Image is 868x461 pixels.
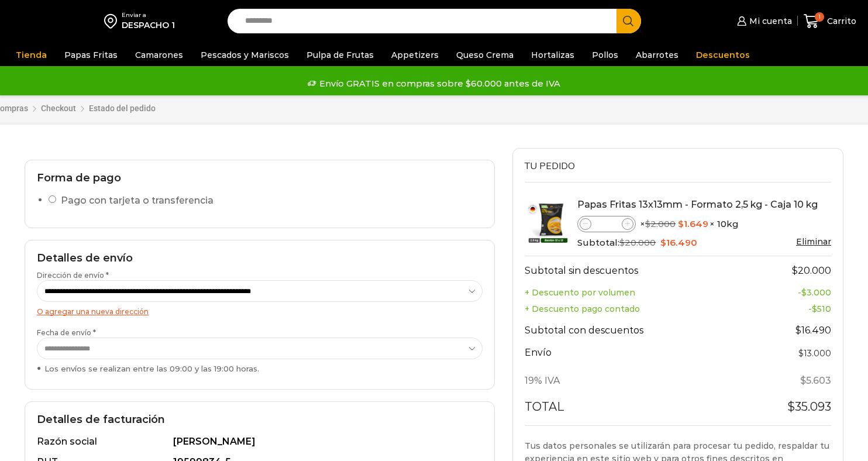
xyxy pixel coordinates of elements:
span: $ [619,237,625,248]
span: $ [812,304,817,314]
select: Dirección de envío * [37,280,483,302]
bdi: 16.490 [660,237,697,248]
img: Pago con tarjeta o transferencia [217,188,270,209]
a: Pescados y Mariscos [195,44,295,66]
span: $ [798,348,804,359]
bdi: 35.093 [787,400,831,414]
span: $ [792,265,798,276]
span: $ [660,237,666,248]
th: 19% IVA [525,368,749,395]
bdi: 20.000 [619,237,656,248]
bdi: 3.000 [801,287,831,298]
bdi: 13.000 [798,348,831,359]
a: Pollos [586,44,624,66]
bdi: 1.649 [678,218,708,229]
span: Carrito [824,15,856,27]
span: $ [787,400,795,414]
a: Abarrotes [630,44,684,66]
h2: Forma de pago [37,172,483,185]
span: 5.603 [800,375,831,386]
bdi: 16.490 [795,325,831,336]
div: × × 10kg [577,216,831,232]
a: Tienda [10,44,53,66]
label: Flat rate: [798,346,831,361]
th: Total [525,395,749,425]
a: Descuentos [690,44,756,66]
button: Search button [616,9,641,33]
div: Los envíos se realizan entre las 09:00 y las 19:00 horas. [37,363,483,374]
th: + Descuento por volumen [525,284,749,301]
td: - [749,301,831,317]
a: Camarones [129,44,189,66]
a: Queso Crema [450,44,519,66]
bdi: 510 [812,304,831,314]
div: DESPACHO 1 [122,19,175,31]
h2: Detalles de facturación [37,414,483,426]
div: Subtotal: [577,236,831,249]
div: Razón social [37,435,171,449]
th: + Descuento pago contado [525,301,749,317]
th: Subtotal sin descuentos [525,256,749,284]
a: Eliminar [796,236,831,247]
th: Subtotal con descuentos [525,317,749,344]
bdi: 2.000 [645,218,676,229]
label: Pago con tarjeta o transferencia [61,191,273,211]
select: Fecha de envío * Los envíos se realizan entre las 09:00 y las 19:00 horas. [37,338,483,359]
span: $ [795,325,801,336]
img: address-field-icon.svg [104,11,122,31]
a: Hortalizas [525,44,580,66]
span: Tu pedido [525,160,575,173]
a: Papas Fritas 13x13mm - Formato 2,5 kg - Caja 10 kg [577,199,818,210]
a: Papas Fritas [58,44,123,66]
a: Mi cuenta [734,9,791,33]
td: - [749,284,831,301]
a: Pulpa de Frutas [301,44,380,66]
label: Dirección de envío * [37,270,483,302]
bdi: 20.000 [792,265,831,276]
span: $ [645,218,650,229]
th: Envío [525,344,749,368]
input: Product quantity [591,217,622,231]
span: 1 [815,12,824,22]
span: $ [801,287,807,298]
div: Enviar a [122,11,175,19]
span: $ [678,218,684,229]
div: [PERSON_NAME] [173,435,476,449]
label: Fecha de envío * [37,328,483,374]
span: $ [800,375,806,386]
h2: Detalles de envío [37,252,483,265]
a: O agregar una nueva dirección [37,307,149,316]
span: Mi cuenta [746,15,792,27]
a: Appetizers [385,44,445,66]
a: 1 Carrito [804,8,856,35]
